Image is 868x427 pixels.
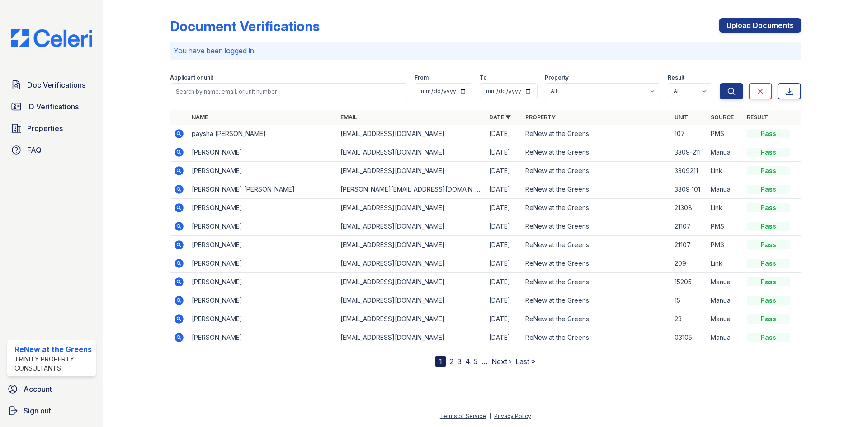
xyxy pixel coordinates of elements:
[671,291,707,310] td: 15
[486,199,522,217] td: [DATE]
[545,74,569,81] label: Property
[188,328,337,347] td: [PERSON_NAME]
[465,357,470,366] a: 4
[707,125,743,143] td: PMS
[489,413,491,419] div: |
[486,180,522,199] td: [DATE]
[486,310,522,328] td: [DATE]
[671,236,707,254] td: 21107
[7,98,96,116] a: ID Verifications
[707,291,743,310] td: Manual
[522,273,670,291] td: ReNew at the Greens
[481,356,488,367] span: …
[671,273,707,291] td: 15205
[671,217,707,236] td: 21107
[747,222,790,231] div: Pass
[337,236,486,254] td: [EMAIL_ADDRESS][DOMAIN_NAME]
[170,18,320,34] div: Document Verifications
[747,259,790,268] div: Pass
[486,291,522,310] td: [DATE]
[747,148,790,157] div: Pass
[188,254,337,273] td: [PERSON_NAME]
[188,162,337,180] td: [PERSON_NAME]
[435,356,446,367] div: 1
[4,380,99,398] a: Account
[671,125,707,143] td: 107
[337,143,486,162] td: [EMAIL_ADDRESS][DOMAIN_NAME]
[671,310,707,328] td: 23
[522,217,670,236] td: ReNew at the Greens
[170,83,407,99] input: Search by name, email, or unit number
[671,162,707,180] td: 3309211
[522,180,670,199] td: ReNew at the Greens
[747,166,790,175] div: Pass
[415,74,429,81] label: From
[707,236,743,254] td: PMS
[188,180,337,199] td: [PERSON_NAME] [PERSON_NAME]
[474,357,478,366] a: 5
[747,240,790,249] div: Pass
[4,29,99,47] img: CE_Logo_Blue-a8612792a0a2168367f1c8372b55b34899dd931a85d93a1a3d3e32e68fde9ad4.png
[188,217,337,236] td: [PERSON_NAME]
[522,236,670,254] td: ReNew at the Greens
[522,310,670,328] td: ReNew at the Greens
[491,357,512,366] a: Next ›
[337,328,486,347] td: [EMAIL_ADDRESS][DOMAIN_NAME]
[27,123,63,134] span: Properties
[486,217,522,236] td: [DATE]
[4,402,99,420] a: Sign out
[522,291,670,310] td: ReNew at the Greens
[747,296,790,305] div: Pass
[14,344,92,355] div: ReNew at the Greens
[440,413,486,419] a: Terms of Service
[337,199,486,217] td: [EMAIL_ADDRESS][DOMAIN_NAME]
[14,355,92,373] div: Trinity Property Consultants
[188,199,337,217] td: [PERSON_NAME]
[671,254,707,273] td: 209
[340,114,357,121] a: Email
[522,143,670,162] td: ReNew at the Greens
[7,119,96,137] a: Properties
[522,328,670,347] td: ReNew at the Greens
[525,114,556,121] a: Property
[707,143,743,162] td: Manual
[7,76,96,94] a: Doc Verifications
[188,143,337,162] td: [PERSON_NAME]
[192,114,208,121] a: Name
[747,314,790,324] div: Pass
[337,180,486,199] td: [PERSON_NAME][EMAIL_ADDRESS][DOMAIN_NAME]
[24,405,51,416] span: Sign out
[494,413,531,419] a: Privacy Policy
[747,333,790,342] div: Pass
[486,143,522,162] td: [DATE]
[486,236,522,254] td: [DATE]
[707,199,743,217] td: Link
[486,328,522,347] td: [DATE]
[188,273,337,291] td: [PERSON_NAME]
[707,273,743,291] td: Manual
[27,101,79,112] span: ID Verifications
[747,114,768,121] a: Result
[707,217,743,236] td: PMS
[486,162,522,180] td: [DATE]
[486,125,522,143] td: [DATE]
[188,291,337,310] td: [PERSON_NAME]
[707,328,743,347] td: Manual
[707,162,743,180] td: Link
[486,254,522,273] td: [DATE]
[671,199,707,217] td: 21308
[170,74,213,81] label: Applicant or unit
[337,254,486,273] td: [EMAIL_ADDRESS][DOMAIN_NAME]
[747,185,790,194] div: Pass
[337,162,486,180] td: [EMAIL_ADDRESS][DOMAIN_NAME]
[711,114,734,121] a: Source
[337,291,486,310] td: [EMAIL_ADDRESS][DOMAIN_NAME]
[27,80,85,90] span: Doc Verifications
[188,125,337,143] td: paysha [PERSON_NAME]
[337,310,486,328] td: [EMAIL_ADDRESS][DOMAIN_NAME]
[27,145,42,155] span: FAQ
[668,74,684,81] label: Result
[747,129,790,138] div: Pass
[449,357,453,366] a: 2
